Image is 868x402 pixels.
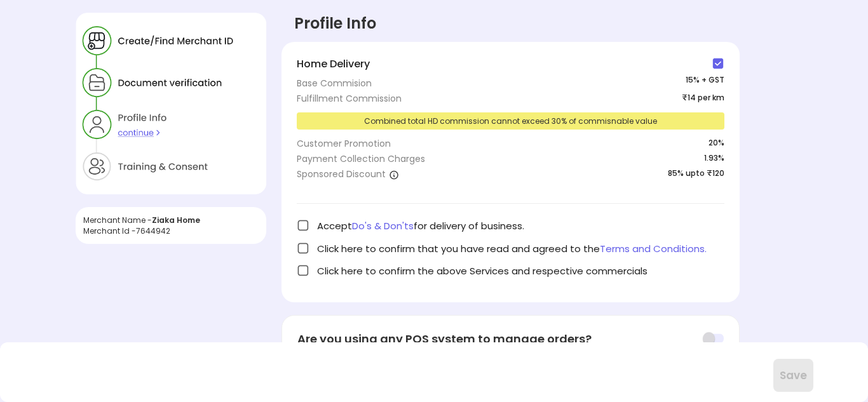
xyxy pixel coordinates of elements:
[297,264,309,277] img: check
[668,168,724,183] span: 85% upto ₹120
[83,225,259,236] div: Merchant Id - 7644942
[352,219,414,232] span: Do's & Don'ts
[682,92,724,105] span: ₹14 per km
[600,242,707,255] span: Terms and Conditions.
[704,152,724,168] span: 1.93%
[702,332,724,345] img: toggle
[389,170,399,180] img: a1isth1TvIaw5-r4PTQNnx6qH7hW1RKYA7fi6THaHSkdiamaZazZcPW6JbVsfR8_gv9BzWgcW1PiHueWjVd6jXxw-cSlbelae...
[709,137,724,150] span: 20 %
[297,168,399,180] div: Sponsored Discount
[297,219,309,232] img: check
[297,137,391,150] div: Customer Promotion
[294,13,376,34] div: Profile Info
[686,74,724,90] span: 15 % + GST
[297,152,425,165] div: Payment Collection Charges
[83,215,259,225] div: Merchant Name -
[317,242,707,255] span: Click here to confirm that you have read and agreed to the
[297,92,402,105] div: Fulfillment Commission
[297,57,370,72] span: Home Delivery
[297,331,592,347] span: Are you using any POS system to manage orders?
[297,242,309,255] img: check
[317,264,648,278] span: Click here to confirm the above Services and respective commercials
[297,77,372,90] div: Base Commision
[317,219,524,232] span: Accept for delivery of business.
[712,57,724,70] img: check
[773,359,813,392] button: Save
[76,13,266,194] img: F5v65113e-42FXtpxsBMtONnwPG1_EaX-3wHePbWFkH8JRD8Sk0-DMAp0gQ6XK2l_kZvoHW-KXPRMcbAFtHSN823wLCE1trtG...
[152,215,200,225] span: Ziaka Home
[297,112,724,130] div: Combined total HD commission cannot exceed 30% of commisnable value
